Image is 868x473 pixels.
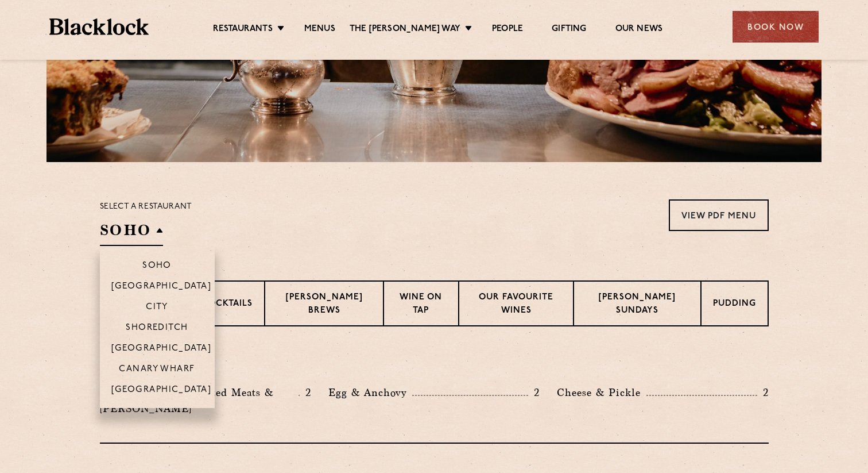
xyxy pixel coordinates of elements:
p: Our favourite wines [471,291,561,318]
p: Wine on Tap [396,291,447,318]
a: People [492,24,523,36]
p: 2 [528,385,540,400]
p: 2 [757,385,769,400]
p: [PERSON_NAME] Sundays [586,291,689,318]
a: View PDF Menu [669,199,769,231]
p: Cocktails [201,298,253,312]
a: Gifting [552,24,586,36]
p: City [146,302,168,314]
p: Cheese & Pickle [557,384,646,401]
p: [PERSON_NAME] Brews [277,291,371,318]
h3: Pre Chop Bites [100,355,769,370]
p: Canary Wharf [119,364,195,376]
p: [GEOGRAPHIC_DATA] [111,282,212,293]
a: Restaurants [213,24,273,36]
p: Egg & Anchovy [328,384,412,401]
p: [GEOGRAPHIC_DATA] [111,385,212,397]
p: Select a restaurant [100,199,192,214]
p: 2 [300,385,311,400]
a: Our News [615,24,663,36]
p: Soho [142,261,172,272]
img: BL_Textured_Logo-footer-cropped.svg [49,18,149,35]
p: Pudding [713,298,756,312]
a: The [PERSON_NAME] Way [350,24,460,36]
div: Book Now [733,11,819,43]
h2: SOHO [100,220,163,246]
a: Menus [304,24,335,36]
p: [GEOGRAPHIC_DATA] [111,344,212,355]
p: Shoreditch [126,323,188,334]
